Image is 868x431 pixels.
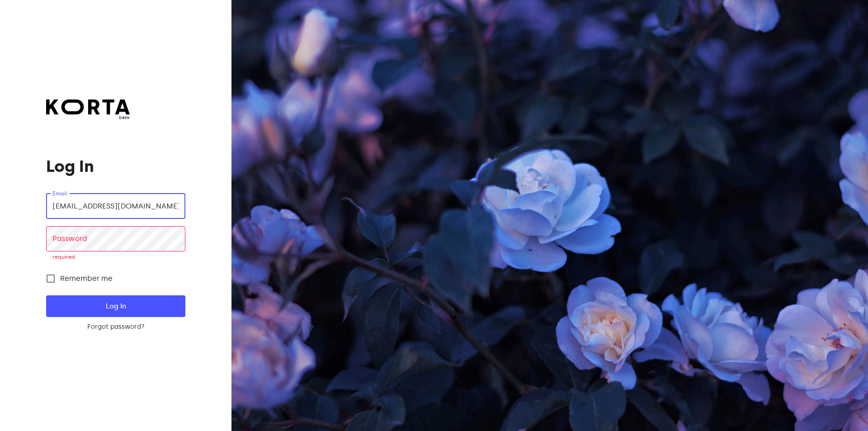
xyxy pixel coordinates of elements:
[61,300,170,312] span: Log In
[46,99,130,121] a: beta
[46,295,185,317] button: Log In
[46,114,130,121] span: beta
[52,253,179,262] p: required
[46,322,185,332] a: Forgot password?
[46,157,185,175] h1: Log In
[46,99,130,114] img: Korta
[60,273,113,284] span: Remember me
